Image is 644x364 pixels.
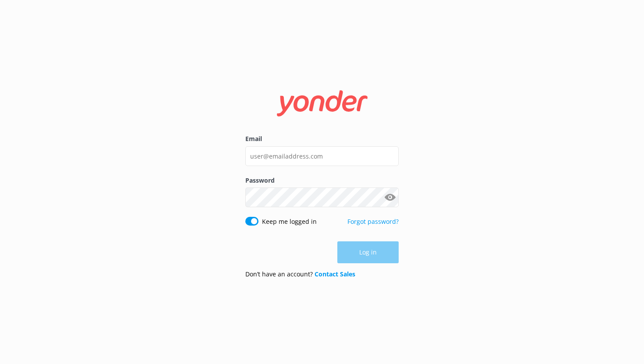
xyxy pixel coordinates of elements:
button: Show password [381,189,399,206]
a: Contact Sales [315,270,355,278]
a: Forgot password? [347,217,399,226]
label: Password [245,176,399,185]
label: Email [245,134,399,144]
p: Don’t have an account? [245,269,355,279]
label: Keep me logged in [262,217,317,226]
input: user@emailaddress.com [245,146,399,166]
